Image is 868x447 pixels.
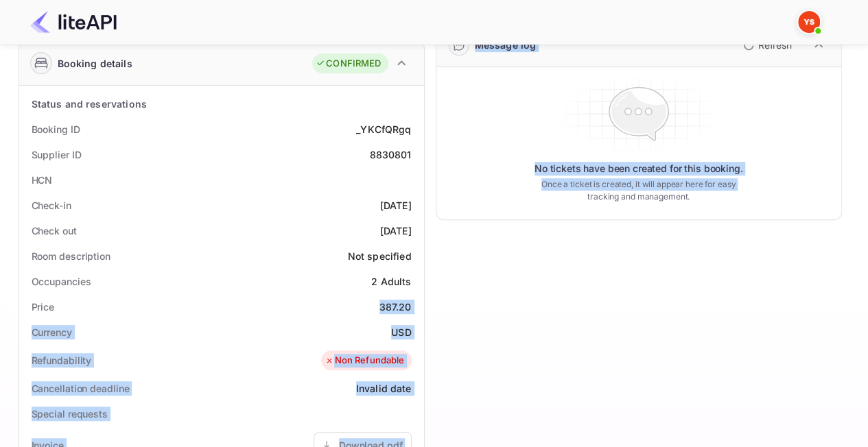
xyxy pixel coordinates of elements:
div: _YKCfQRgq [356,122,411,136]
div: Not specified [348,249,412,263]
div: Check out [32,223,77,238]
div: Price [32,300,55,314]
div: Non Refundable [325,354,404,367]
div: [DATE] [380,198,412,213]
div: Room description [32,249,110,263]
p: Refresh [758,38,792,52]
div: USD [391,325,411,339]
div: Special requests [32,407,108,421]
div: Occupancies [32,274,91,289]
div: Status and reservations [32,97,147,111]
div: Cancellation deadline [32,381,130,396]
div: Message log [475,38,537,52]
div: Currency [32,325,72,339]
div: HCN [32,173,53,187]
div: 2 Adults [371,274,411,289]
div: Booking ID [32,122,80,136]
div: 387.20 [379,300,412,314]
p: No tickets have been created for this booking. [535,162,743,176]
div: CONFIRMED [316,57,381,71]
div: [DATE] [380,223,412,238]
div: Supplier ID [32,147,82,162]
div: Check-in [32,198,71,213]
div: 8830801 [369,147,411,162]
img: Yandex Support [798,11,820,33]
img: LiteAPI Logo [30,11,117,33]
div: Refundability [32,353,92,367]
div: Booking details [58,56,132,71]
button: Refresh [735,34,797,56]
p: Once a ticket is created, it will appear here for easy tracking and management. [530,178,747,203]
div: Invalid date [356,381,412,396]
